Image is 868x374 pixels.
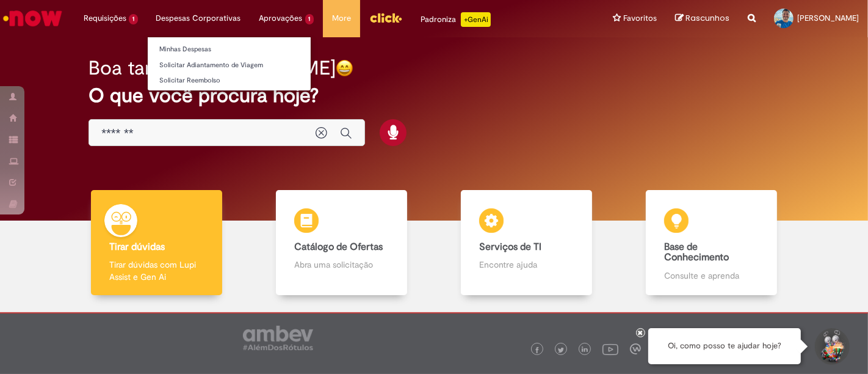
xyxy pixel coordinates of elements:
b: Serviços de TI [479,241,541,253]
p: Encontre ajuda [479,258,573,271]
h2: O que você procura hoje? [89,85,779,106]
ul: Despesas Corporativas [147,37,311,91]
span: Requisições [84,12,126,24]
p: Consulte e aprenda [664,269,758,282]
b: Catálogo de Ofertas [294,241,383,253]
a: Tirar dúvidas Tirar dúvidas com Lupi Assist e Gen Ai [64,190,249,296]
span: 1 [305,14,314,24]
img: happy-face.png [336,59,353,77]
p: Tirar dúvidas com Lupi Assist e Gen Ai [109,258,203,283]
a: Base de Conhecimento Consulte e aprenda [619,190,804,296]
div: Oi, como posso te ajudar hoje? [648,328,801,364]
a: Solicitar Adiantamento de Viagem [148,59,311,72]
img: logo_footer_linkedin.png [582,346,588,354]
img: click_logo_yellow_360x200.png [369,9,402,27]
a: Solicitar Reembolso [148,74,311,87]
a: Serviços de TI Encontre ajuda [434,190,619,296]
span: Aprovações [259,12,303,24]
span: [PERSON_NAME] [797,13,859,23]
span: Rascunhos [685,12,729,24]
img: logo_footer_workplace.png [630,343,641,354]
img: logo_footer_twitter.png [558,347,564,353]
img: ServiceNow [1,6,64,31]
p: Abra uma solicitação [294,258,388,271]
span: Favoritos [623,12,657,24]
h2: Boa tarde, [PERSON_NAME] [89,57,336,79]
span: More [332,12,351,24]
div: Padroniza [421,12,491,27]
b: Base de Conhecimento [664,241,729,264]
b: Tirar dúvidas [109,241,165,253]
img: logo_footer_youtube.png [602,341,618,357]
a: Catálogo de Ofertas Abra uma solicitação [249,190,434,296]
p: +GenAi [461,12,491,27]
img: logo_footer_ambev_rotulo_gray.png [243,326,313,350]
img: logo_footer_facebook.png [534,347,540,353]
a: Rascunhos [675,13,729,24]
span: Despesas Corporativas [156,12,241,24]
button: Iniciar Conversa de Suporte [813,328,850,365]
span: 1 [129,14,138,24]
a: Minhas Despesas [148,43,311,56]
